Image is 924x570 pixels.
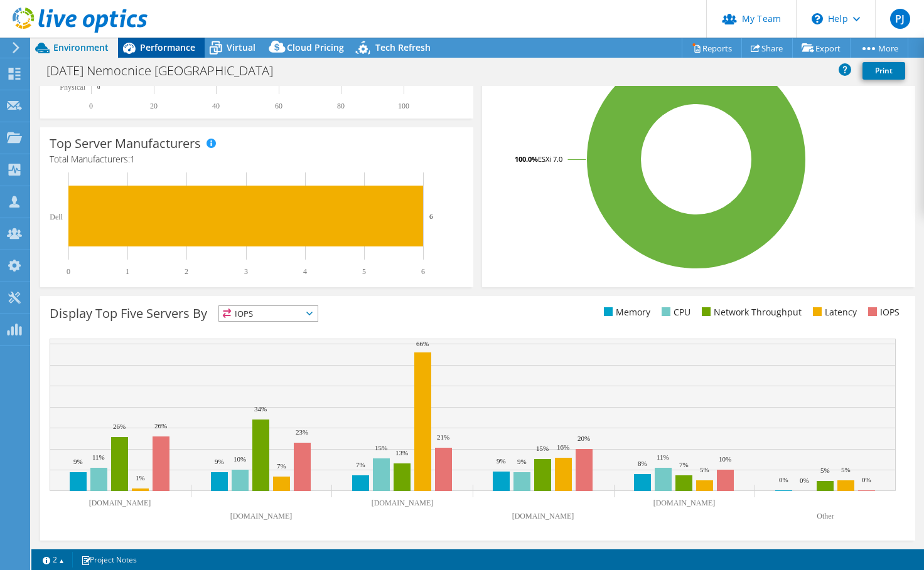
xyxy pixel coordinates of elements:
[234,455,246,463] text: 10%
[287,41,344,53] span: Cloud Pricing
[862,62,905,80] a: Print
[395,449,408,457] text: 13%
[812,13,823,24] svg: \n
[682,38,742,58] a: Reports
[792,38,851,58] a: Export
[150,102,158,110] text: 20
[416,340,429,347] text: 66%
[538,154,562,164] tspan: ESXi 7.0
[375,41,431,53] span: Tech Refresh
[60,83,85,92] text: Physical
[53,41,109,53] span: Environment
[296,428,308,436] text: 23%
[437,433,449,441] text: 21%
[50,137,201,150] h3: Top Server Manufacturers
[841,466,851,473] text: 5%
[303,267,307,276] text: 4
[140,41,195,53] span: Performance
[817,512,834,520] text: Other
[557,443,569,451] text: 16%
[653,499,716,507] text: [DOMAIN_NAME]
[72,552,146,567] a: Project Notes
[254,405,267,413] text: 34%
[517,458,527,465] text: 9%
[50,152,464,166] h4: Total Manufacturers:
[362,267,366,276] text: 5
[719,455,731,463] text: 10%
[356,461,365,468] text: 7%
[185,267,188,276] text: 2
[658,305,690,319] li: CPU
[638,460,647,467] text: 8%
[67,267,70,276] text: 0
[800,477,809,484] text: 0%
[679,461,689,468] text: 7%
[890,9,910,29] span: PJ
[97,84,100,90] text: 0
[699,305,802,319] li: Network Throughput
[212,102,220,110] text: 40
[741,38,793,58] a: Share
[130,153,135,165] span: 1
[601,305,650,319] li: Memory
[227,41,255,53] span: Virtual
[515,154,538,164] tspan: 100.0%
[113,423,126,430] text: 26%
[372,499,434,507] text: [DOMAIN_NAME]
[92,453,105,461] text: 11%
[536,445,549,452] text: 15%
[219,306,318,321] span: IOPS
[215,458,224,465] text: 9%
[865,305,900,319] li: IOPS
[779,476,788,483] text: 0%
[230,512,293,520] text: [DOMAIN_NAME]
[700,466,709,473] text: 5%
[398,102,409,110] text: 100
[820,467,830,474] text: 5%
[337,102,345,110] text: 80
[275,102,282,110] text: 60
[657,453,669,461] text: 11%
[136,474,145,482] text: 1%
[277,462,286,470] text: 7%
[421,267,425,276] text: 6
[89,499,151,507] text: [DOMAIN_NAME]
[577,435,590,442] text: 20%
[850,38,908,58] a: More
[154,422,167,430] text: 26%
[41,64,293,78] h1: [DATE] Nemocnice [GEOGRAPHIC_DATA]
[497,457,506,465] text: 9%
[375,444,387,451] text: 15%
[862,476,871,483] text: 0%
[34,552,73,567] a: 2
[73,458,83,465] text: 9%
[126,267,129,276] text: 1
[512,512,574,520] text: [DOMAIN_NAME]
[244,267,248,276] text: 3
[50,213,63,221] text: Dell
[810,305,857,319] li: Latency
[429,213,433,220] text: 6
[89,102,93,110] text: 0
